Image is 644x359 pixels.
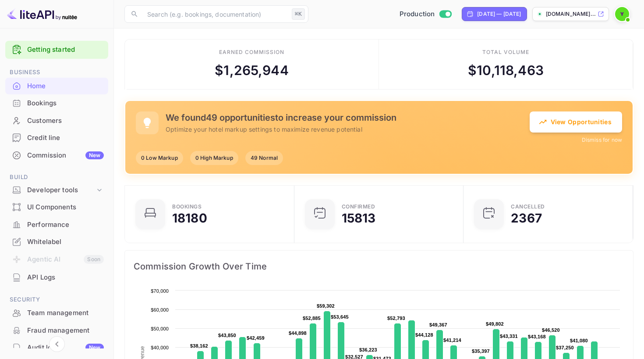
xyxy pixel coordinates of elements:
[5,183,108,198] div: Developer tools
[530,111,622,133] button: View Opportunities
[396,9,455,19] div: Switch to Sandbox mode
[218,333,236,338] text: $43,850
[7,7,77,21] img: LiteAPI logo
[5,233,108,251] div: Whitelabel
[546,10,596,18] p: [DOMAIN_NAME]...
[49,336,65,352] button: Collapse navigation
[27,81,104,91] div: Home
[482,48,529,56] div: Total volume
[151,307,169,312] text: $60,000
[5,95,108,112] div: Bookings
[85,344,104,352] div: New
[172,204,202,209] div: Bookings
[387,316,405,321] text: $52,793
[134,259,624,273] span: Commission Growth Over Time
[359,347,377,352] text: $36,223
[5,305,108,321] a: Team management
[477,10,521,18] div: [DATE] — [DATE]
[27,237,104,247] div: Whitelabel
[317,303,335,309] text: $59,302
[5,269,108,285] a: API Logs
[486,321,504,327] text: $49,802
[5,147,108,164] div: CommissionNew
[5,322,108,338] a: Fraud management
[5,322,108,339] div: Fraud management
[5,68,108,77] span: Business
[400,9,435,19] span: Production
[5,129,108,147] div: Credit line
[27,185,95,195] div: Developer tools
[215,61,289,80] div: $ 1,265,944
[85,151,104,159] div: New
[27,343,104,353] div: Audit logs
[5,41,108,59] div: Getting started
[27,220,104,230] div: Performance
[5,78,108,94] a: Home
[5,129,108,146] a: Credit line
[151,288,169,294] text: $70,000
[27,116,104,126] div: Customers
[5,216,108,233] a: Performance
[247,335,265,341] text: $42,459
[5,95,108,111] a: Bookings
[219,48,284,56] div: Earned commission
[5,216,108,233] div: Performance
[5,233,108,250] a: Whitelabel
[5,199,108,215] a: UI Components
[142,5,288,23] input: Search (e.g. bookings, documentation)
[190,343,208,348] text: $38,162
[5,305,108,322] div: Team management
[615,7,629,21] img: Yandex
[172,212,207,224] div: 18180
[27,133,104,143] div: Credit line
[556,345,574,350] text: $37,250
[5,269,108,286] div: API Logs
[303,316,321,321] text: $52,885
[289,330,307,336] text: $44,898
[5,112,108,129] div: Customers
[151,345,169,350] text: $40,000
[245,154,283,162] span: 49 Normal
[27,151,104,161] div: Commission
[27,308,104,318] div: Team management
[5,339,108,355] a: Audit logsNew
[5,339,108,356] div: Audit logsNew
[5,112,108,129] a: Customers
[582,136,622,144] button: Dismiss for now
[5,78,108,95] div: Home
[472,348,490,354] text: $35,397
[292,8,305,20] div: ⌘K
[27,45,104,55] a: Getting started
[429,322,447,327] text: $49,367
[342,204,375,209] div: Confirmed
[500,334,518,339] text: $43,331
[468,61,544,80] div: $ 10,118,463
[511,212,542,224] div: 2367
[166,112,530,123] h5: We found 49 opportunities to increase your commission
[542,327,560,333] text: $46,520
[342,212,376,224] div: 15813
[27,98,104,108] div: Bookings
[5,172,108,182] span: Build
[331,314,349,320] text: $53,645
[415,332,433,337] text: $44,128
[190,154,238,162] span: 0 High Markup
[5,147,108,163] a: CommissionNew
[5,295,108,305] span: Security
[27,326,104,336] div: Fraud management
[570,338,588,343] text: $41,080
[151,326,169,331] text: $50,000
[27,273,104,283] div: API Logs
[5,199,108,216] div: UI Components
[511,204,545,209] div: CANCELLED
[136,154,183,162] span: 0 Low Markup
[27,202,104,212] div: UI Components
[443,337,462,343] text: $41,214
[166,125,530,134] p: Optimize your hotel markup settings to maximize revenue potential
[528,334,546,339] text: $43,168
